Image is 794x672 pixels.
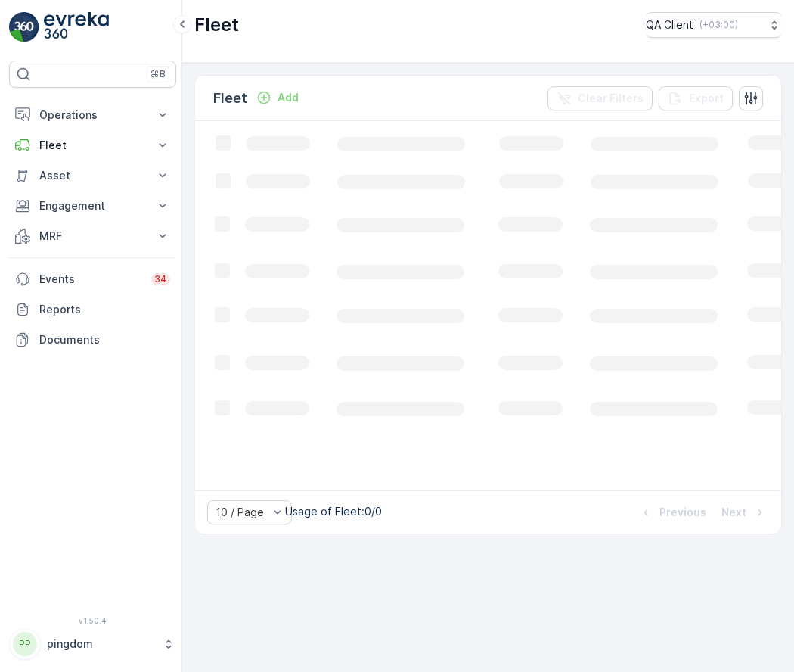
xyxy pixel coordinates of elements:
[9,191,176,221] button: Engagement
[9,616,176,625] span: v 1.50.4
[646,17,693,33] p: QA Client
[39,198,146,213] p: Engagement
[9,100,176,130] button: Operations
[720,503,769,521] button: Next
[689,91,724,106] p: Export
[547,86,653,110] button: Clear Filters
[39,332,170,347] p: Documents
[39,229,146,244] p: MRF
[637,503,708,521] button: Previous
[194,13,239,37] p: Fleet
[39,168,146,183] p: Asset
[39,272,142,287] p: Events
[150,68,166,80] p: ⌘B
[285,504,382,519] p: Usage of Fleet : 0/0
[9,294,176,325] a: Reports
[659,86,733,110] button: Export
[578,91,644,106] p: Clear Filters
[9,325,176,355] a: Documents
[721,505,746,520] p: Next
[278,90,299,105] p: Add
[250,89,305,107] button: Add
[9,160,176,191] button: Asset
[699,19,738,31] p: ( +03:00 )
[9,628,176,660] button: PPpingdom
[646,12,782,38] button: QA Client(+03:00)
[9,221,176,251] button: MRF
[9,12,39,42] img: logo
[659,505,706,520] p: Previous
[39,302,170,317] p: Reports
[213,88,247,109] p: Fleet
[9,264,176,294] a: Events34
[13,632,37,656] div: PP
[44,12,109,42] img: logo_light-DOdMpM7g.png
[154,273,167,285] p: 34
[47,636,155,652] p: pingdom
[9,130,176,160] button: Fleet
[39,107,146,123] p: Operations
[39,138,146,153] p: Fleet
